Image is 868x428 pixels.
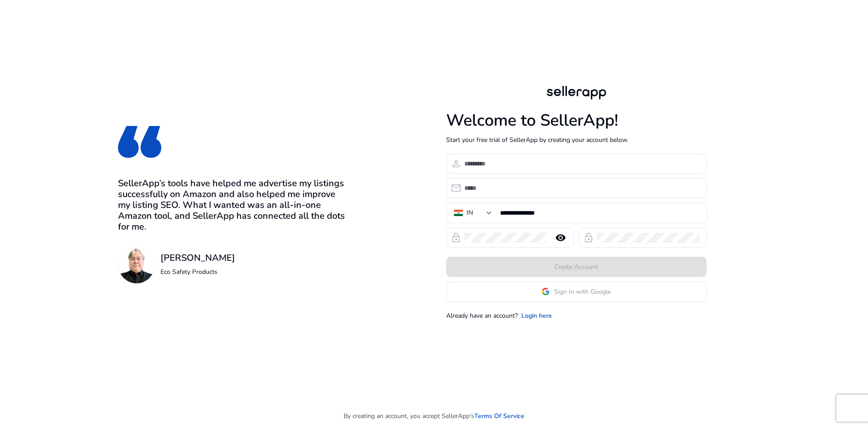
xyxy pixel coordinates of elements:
[583,232,594,243] span: lock
[550,232,571,243] mat-icon: remove_red_eye
[521,311,552,320] a: Login here
[160,267,235,277] p: Eco Safety Products
[451,232,462,243] span: lock
[474,411,524,421] a: Terms Of Service
[446,111,707,130] h1: Welcome to SellerApp!
[451,183,462,193] span: email
[118,178,349,232] h3: SellerApp’s tools have helped me advertise my listings successfully on Amazon and also helped me ...
[446,311,518,320] p: Already have an account?
[446,135,707,145] p: Start your free trial of SellerApp by creating your account below.
[160,253,235,263] h3: [PERSON_NAME]
[451,158,462,169] span: person
[467,208,473,218] div: IN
